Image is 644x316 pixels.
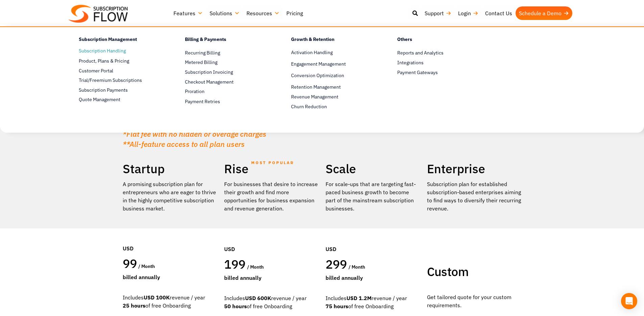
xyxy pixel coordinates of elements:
span: Checkout Management [185,78,234,86]
div: USD [224,225,319,256]
div: USD [326,225,420,256]
span: Churn Reduction [291,103,327,110]
div: Includes revenue / year of free Onboarding [123,293,217,310]
a: Checkout Management [185,78,267,86]
div: Includes revenue / year of free Onboarding [326,294,420,310]
a: Subscription Invoicing [185,68,267,76]
a: Payment Retries [185,97,267,106]
a: Support [421,6,455,20]
a: Customer Portal [79,67,161,75]
span: Integrations [397,59,424,66]
a: Resources [243,6,283,20]
div: Includes revenue / year of free Onboarding [224,294,319,310]
a: Retention Management [291,83,374,91]
span: Retention Management [291,84,341,91]
em: **All-feature access to all plan users [123,139,245,149]
strong: USD 600K [245,295,271,301]
p: Get tailored quote for your custom requirements. [427,293,522,309]
a: Trial/Freemium Subscriptions [79,76,161,85]
span: Custom [427,264,469,279]
span: Reports and Analytics [397,49,444,57]
strong: 50 hours [224,303,247,310]
h4: Subscription Management [79,36,161,45]
a: Payment Gateways [397,68,480,76]
span: / month [349,264,365,270]
span: 299 [326,256,347,272]
a: Login [455,6,482,20]
div: Billed Annually [123,273,217,281]
span: / month [247,264,264,270]
div: USD [123,224,217,256]
h2: Rise [224,161,319,177]
a: Engagement Management [291,60,374,68]
a: Solutions [206,6,243,20]
span: 199 [224,256,246,272]
div: Open Intercom Messenger [621,293,637,309]
span: Payment Retries [185,98,220,105]
span: Recurring Billing [185,49,220,57]
a: Churn Reduction [291,103,374,111]
span: Product, Plans & Pricing [79,58,129,65]
em: *Flat fee with no hidden or overage charges [123,129,266,139]
div: Billed Annually [224,274,319,282]
h2: Startup [123,161,217,177]
a: Schedule a Demo [516,6,572,20]
a: Integrations [397,59,480,67]
h4: Others [397,36,480,45]
a: Subscription Payments [79,86,161,94]
a: Quote Management [79,96,161,104]
a: Features [170,6,206,20]
span: / month [138,263,155,269]
strong: 25 hours [123,302,145,309]
p: A promising subscription plan for entrepreneurs who are eager to thrive in the highly competitive... [123,180,217,212]
div: Billed Annually [326,274,420,282]
a: Reports and Analytics [397,49,480,57]
div: For scale-ups that are targeting fast-paced business growth to become part of the mainstream subs... [326,180,420,212]
span: Subscription Payments [79,87,128,94]
span: Revenue Management [291,93,338,100]
a: Metered Billing [185,59,267,67]
a: Activation Handling [291,49,374,57]
span: MOST POPULAR [251,155,294,171]
a: Subscription Handling [79,47,161,55]
a: Contact Us [482,6,516,20]
strong: USD 100K [144,294,170,301]
a: Product, Plans & Pricing [79,57,161,65]
a: Recurring Billing [185,49,267,57]
img: Subscriptionflow [69,5,128,23]
a: Pricing [283,6,306,20]
strong: 75 hours [326,303,348,310]
h4: Growth & Retention [291,36,374,45]
div: For businesses that desire to increase their growth and find more opportunities for business expa... [224,180,319,212]
span: 99 [123,255,137,271]
a: Proration [185,88,267,96]
h2: Scale [326,161,420,177]
a: Conversion Optimization [291,72,374,80]
span: Payment Gateways [397,69,438,76]
span: Customer Portal [79,67,113,74]
strong: USD 1.2M [347,295,372,301]
p: Subscription plan for established subscription-based enterprises aiming to find ways to diversify... [427,180,522,212]
a: Revenue Management [291,93,374,101]
h4: Billing & Payments [185,36,267,45]
h2: Enterprise [427,161,522,177]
